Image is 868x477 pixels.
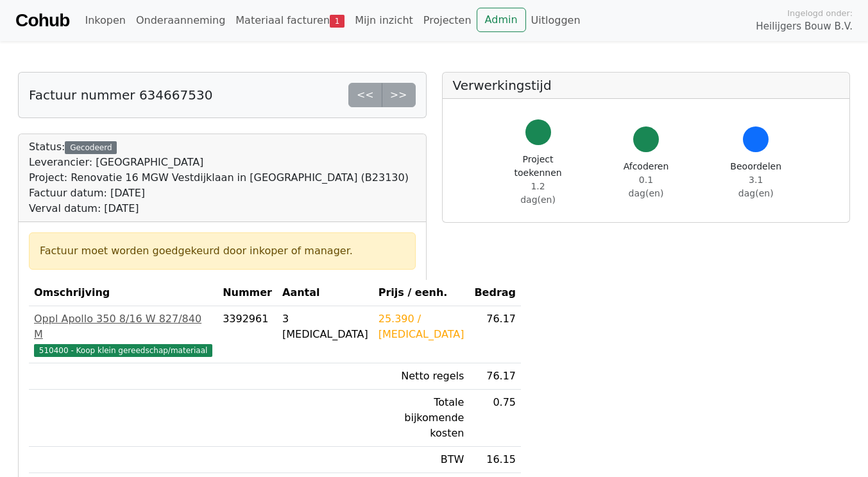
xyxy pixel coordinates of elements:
[469,363,521,390] td: 76.17
[453,78,840,93] h5: Verwerkingstijd
[15,5,69,36] a: Cohub
[469,447,521,473] td: 16.15
[787,7,853,19] span: Ingelogd onder:
[29,201,409,216] div: Verval datum: [DATE]
[526,8,586,33] a: Uitloggen
[29,155,409,170] div: Leverancier: [GEOGRAPHIC_DATA]
[80,8,130,33] a: Inkopen
[373,390,470,447] td: Totale bijkomende kosten
[330,15,345,28] span: 1
[629,175,664,198] span: 0.1 dag(en)
[282,311,368,342] div: 3 [MEDICAL_DATA]
[217,280,277,306] th: Nummer
[29,186,409,201] div: Factuur datum: [DATE]
[65,141,117,154] div: Gecodeerd
[40,243,405,259] div: Factuur moet worden goedgekeurd door inkoper of manager.
[217,306,277,363] td: 3392961
[29,139,409,216] div: Status:
[756,19,853,34] span: Heilijgers Bouw B.V.
[29,87,212,103] h5: Factuur nummer 634667530
[29,170,409,186] div: Project: Renovatie 16 MGW Vestdijklaan in [GEOGRAPHIC_DATA] (B23130)
[515,153,562,207] div: Project toekennen
[350,8,418,33] a: Mijn inzicht
[469,306,521,363] td: 76.17
[738,175,774,198] span: 3.1 dag(en)
[230,8,350,33] a: Materiaal facturen1
[373,363,470,390] td: Netto regels
[131,8,230,33] a: Onderaanneming
[29,280,217,306] th: Omschrijving
[277,280,373,306] th: Aantal
[418,8,477,33] a: Projecten
[477,8,526,32] a: Admin
[379,311,464,342] div: 25.390 / [MEDICAL_DATA]
[34,311,212,358] a: Oppl Apollo 350 8/16 W 827/840 M510400 - Koop klein gereedschap/materiaal
[34,311,212,342] div: Oppl Apollo 350 8/16 W 827/840 M
[373,447,470,473] td: BTW
[469,390,521,447] td: 0.75
[469,280,521,306] th: Bedrag
[373,280,470,306] th: Prijs / eenh.
[730,160,781,200] div: Beoordelen
[34,344,212,357] span: 510400 - Koop klein gereedschap/materiaal
[520,181,556,205] span: 1.2 dag(en)
[624,160,669,200] div: Afcoderen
